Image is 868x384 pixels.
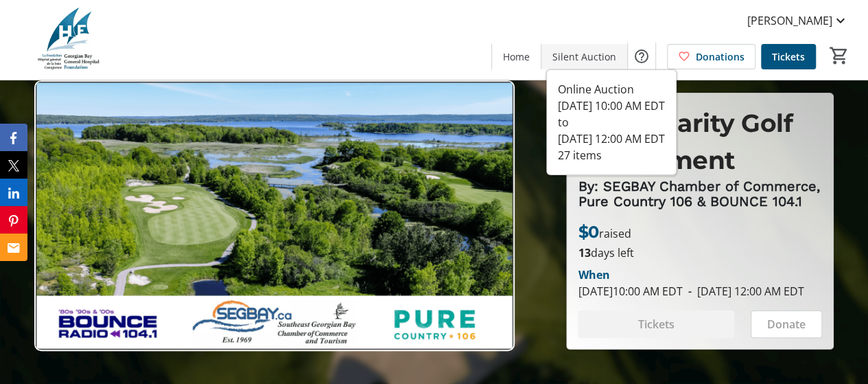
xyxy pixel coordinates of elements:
[736,10,860,32] button: [PERSON_NAME]
[761,44,816,69] a: Tickets
[558,131,665,147] div: [DATE] 12:00 AM EDT
[578,220,631,245] p: raised
[541,44,627,69] a: Silent Auction
[34,80,515,351] img: Campaign CTA Media Photo
[578,222,598,242] span: $0
[578,284,682,299] span: [DATE] 10:00 AM EDT
[747,12,832,29] span: [PERSON_NAME]
[552,49,616,64] span: Silent Auction
[558,81,665,98] div: Online Auction
[558,114,665,131] div: to
[578,245,590,260] span: 13
[696,49,744,64] span: Donations
[492,44,541,69] a: Home
[558,98,665,114] div: [DATE] 10:00 AM EDT
[578,245,822,261] p: days left
[827,43,852,68] button: Cart
[578,108,793,175] span: 2025 Charity Golf Tournament
[682,284,696,299] span: -
[682,284,804,299] span: [DATE] 12:00 AM EDT
[558,147,665,163] div: 27 items
[578,267,609,283] div: When
[8,5,130,74] img: Georgian Bay General Hospital Foundation's Logo
[628,43,655,70] button: Help
[772,49,805,64] span: Tickets
[503,49,530,64] span: Home
[667,44,755,69] a: Donations
[578,178,824,210] span: By: SEGBAY Chamber of Commerce, Pure Country 106 & BOUNCE 104.1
